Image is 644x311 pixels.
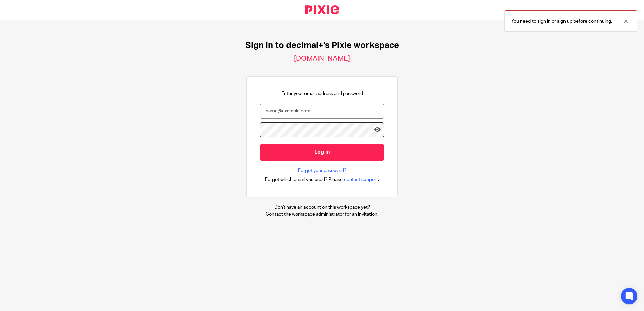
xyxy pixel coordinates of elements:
p: Don't have an account on this workspace yet? [266,204,378,211]
input: name@example.com [260,104,384,119]
a: Forgot your password? [298,167,346,174]
p: Contact the workspace administrator for an invitation. [266,211,378,218]
h2: [DOMAIN_NAME] [294,54,350,63]
h1: Sign in to decimal+'s Pixie workspace [245,40,399,51]
div: . [265,176,379,183]
p: You need to sign in or sign up before continuing. [511,18,612,25]
span: Forgot which email you used? Please [265,176,343,183]
p: Enter your email address and password [281,90,363,97]
span: contact support [344,176,378,183]
input: Log in [260,144,384,161]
